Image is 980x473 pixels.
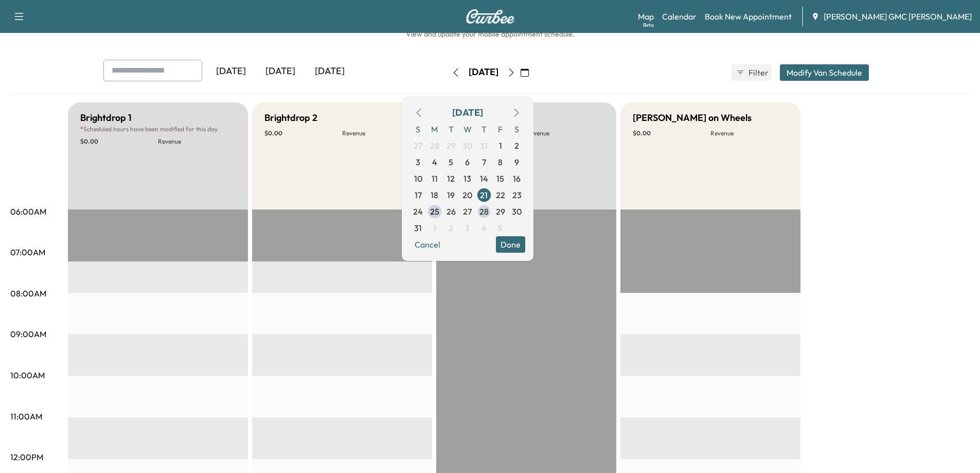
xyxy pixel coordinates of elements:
[496,236,525,253] button: Done
[526,129,604,137] p: Revenue
[496,172,504,185] span: 15
[465,222,470,234] span: 3
[459,121,476,137] span: W
[443,121,459,137] span: T
[10,246,45,258] p: 07:00AM
[256,60,305,83] div: [DATE]
[780,64,869,81] button: Modify Van Schedule
[414,172,422,185] span: 10
[509,121,525,137] span: S
[824,10,972,23] span: [PERSON_NAME] GMC [PERSON_NAME]
[447,189,455,201] span: 19
[480,189,488,201] span: 21
[452,106,483,120] div: [DATE]
[447,139,456,152] span: 29
[80,125,236,133] p: Scheduled hours have been modified for this day
[414,139,422,152] span: 27
[430,139,439,152] span: 28
[264,111,317,125] h5: Brightdrop 2
[410,121,426,137] span: S
[447,205,456,218] span: 26
[749,66,767,79] span: Filter
[462,189,472,201] span: 20
[414,222,422,234] span: 31
[447,172,455,185] span: 12
[480,139,488,152] span: 31
[10,287,46,300] p: 08:00AM
[449,156,453,168] span: 5
[430,205,439,218] span: 25
[465,156,470,168] span: 6
[496,189,505,201] span: 22
[498,156,503,168] span: 8
[158,137,236,146] p: Revenue
[432,172,438,185] span: 11
[80,111,132,125] h5: Brightdrop 1
[431,189,438,201] span: 18
[480,172,488,185] span: 14
[498,222,503,234] span: 5
[633,129,710,137] p: $ 0.00
[482,222,487,234] span: 4
[415,189,422,201] span: 17
[463,205,472,218] span: 27
[413,205,423,218] span: 24
[10,369,45,381] p: 10:00AM
[426,121,443,137] span: M
[466,9,515,24] img: Curbee Logo
[342,129,420,137] p: Revenue
[513,172,521,185] span: 16
[469,66,498,79] div: [DATE]
[10,410,42,423] p: 11:00AM
[416,156,420,168] span: 3
[499,139,502,152] span: 1
[479,205,489,218] span: 28
[662,10,697,23] a: Calendar
[410,236,445,253] button: Cancel
[305,60,354,83] div: [DATE]
[514,139,519,152] span: 2
[732,64,772,81] button: Filter
[432,156,437,168] span: 4
[10,451,43,463] p: 12:00PM
[633,111,752,125] h5: [PERSON_NAME] on Wheels
[496,205,505,218] span: 29
[638,10,654,23] a: MapBeta
[449,222,453,234] span: 2
[492,121,509,137] span: F
[705,10,792,23] a: Book New Appointment
[464,172,471,185] span: 13
[476,121,492,137] span: T
[462,139,472,152] span: 30
[512,189,522,201] span: 23
[514,156,519,168] span: 9
[264,129,342,137] p: $ 0.00
[643,21,654,29] div: Beta
[206,60,256,83] div: [DATE]
[433,222,436,234] span: 1
[80,137,158,146] p: $ 0.00
[512,205,522,218] span: 30
[10,205,46,218] p: 06:00AM
[482,156,486,168] span: 7
[10,29,970,39] h6: View and update your mobile appointment schedule.
[10,328,46,340] p: 09:00AM
[710,129,788,137] p: Revenue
